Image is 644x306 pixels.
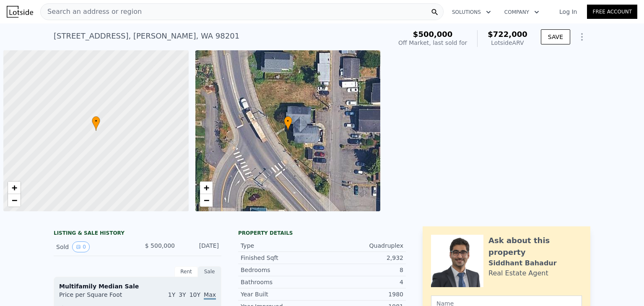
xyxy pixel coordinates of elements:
[488,30,527,39] span: $722,000
[488,258,557,268] div: Siddhant Bahadur
[54,30,239,42] div: [STREET_ADDRESS] , [PERSON_NAME] , WA 98201
[549,8,587,16] a: Log In
[241,290,322,298] div: Year Built
[398,39,467,47] div: Off Market, last sold for
[59,282,216,290] div: Multifamily Median Sale
[284,116,292,131] div: •
[72,241,90,252] button: View historical data
[7,6,33,18] img: Lotside
[92,116,100,131] div: •
[241,266,322,274] div: Bedrooms
[56,241,131,252] div: Sold
[488,39,527,47] div: Lotside ARV
[587,5,637,19] a: Free Account
[574,29,590,45] button: Show Options
[174,266,198,277] div: Rent
[182,241,219,252] div: [DATE]
[241,254,322,262] div: Finished Sqft
[179,291,186,298] span: 3Y
[168,291,175,298] span: 1Y
[203,182,209,193] span: +
[284,117,292,125] span: •
[488,268,548,278] div: Real Estate Agent
[322,254,403,262] div: 2,932
[200,194,213,207] a: Zoom out
[541,29,570,44] button: SAVE
[203,195,209,205] span: −
[322,278,403,286] div: 4
[12,195,17,205] span: −
[190,291,200,298] span: 10Y
[498,5,546,20] button: Company
[54,230,221,238] div: LISTING & SALE HISTORY
[41,7,142,17] span: Search an address or region
[8,194,21,207] a: Zoom out
[238,230,406,236] div: Property details
[8,182,21,194] a: Zoom in
[12,182,17,193] span: +
[59,290,138,304] div: Price per Square Foot
[198,266,221,277] div: Sale
[445,5,498,20] button: Solutions
[241,278,322,286] div: Bathrooms
[322,290,403,298] div: 1980
[204,291,216,300] span: Max
[92,117,100,125] span: •
[322,266,403,274] div: 8
[145,242,175,249] span: $ 500,000
[322,241,403,250] div: Quadruplex
[200,182,213,194] a: Zoom in
[488,235,582,258] div: Ask about this property
[241,241,322,250] div: Type
[413,30,453,39] span: $500,000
